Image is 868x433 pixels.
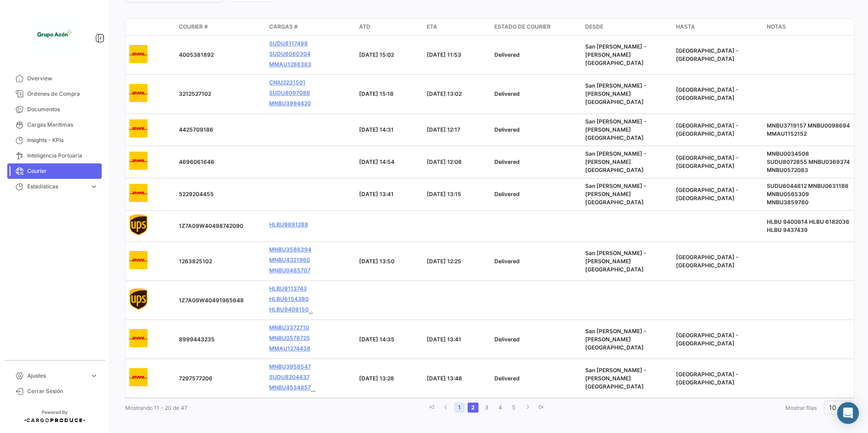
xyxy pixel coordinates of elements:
[27,167,98,175] span: Courier
[129,184,148,202] img: DHLIcon.png
[27,387,98,395] span: Cerrar Sesión
[585,43,646,66] span: San Jose - Costa Rica
[495,403,506,413] a: 4
[676,47,739,62] span: Stockholm - Sweden
[359,23,370,31] span: ATD
[494,375,520,382] span: Delivered
[522,403,533,413] a: go to next page
[423,19,491,35] datatable-header-cell: ETA
[129,45,148,63] img: DHLIcon.png
[179,90,211,97] span: 3212527102
[179,222,243,229] span: 1Z7A09W40498742090
[494,191,520,197] span: Delivered
[585,250,646,273] span: San Jose - Costa Rica
[427,158,462,165] span: [DATE] 12:08
[585,328,646,351] span: San Jose - Costa Rica
[676,23,695,31] span: Hasta
[269,23,298,31] span: Cargas #
[269,384,311,392] a: MNBU4534857
[427,375,462,382] span: [DATE] 13:46
[269,256,310,264] a: MNBU4321960
[27,105,98,113] span: Documentos
[269,246,311,254] a: MNBU3586394
[427,191,461,197] span: [DATE] 13:15
[179,158,214,165] span: 4696061646
[179,51,214,58] span: 4005381892
[269,99,311,108] a: MNBU3994420
[27,74,98,83] span: Overview
[7,133,102,148] a: Insights - KPIs
[269,305,309,314] a: HLBU9409150
[129,152,148,170] img: DHLIcon.png
[585,23,603,31] span: Desde
[359,126,394,133] span: [DATE] 14:31
[676,371,739,386] span: Gothenburg - Sweden
[7,86,102,102] a: Órdenes de Compra
[126,19,175,35] datatable-header-cell: logo
[179,258,212,265] span: 1263825102
[767,150,850,173] span: MNBU0034508 SUDU8072855 MNBU0369374 MNBU0572083
[179,297,244,304] span: 1Z7A09W40491965648
[427,258,461,265] span: [DATE] 12:25
[491,19,582,35] datatable-header-cell: Estado de Courier
[90,182,98,191] span: expand_more
[672,19,763,35] datatable-header-cell: Hasta
[359,191,394,197] span: [DATE] 13:41
[427,51,461,58] span: [DATE] 11:53
[269,363,311,371] a: MNBU3958547
[7,102,102,117] a: Documentos
[7,163,102,179] a: Courier
[129,251,148,269] img: DHLIcon.png
[27,136,98,144] span: Insights - KPIs
[129,84,148,102] img: DHLIcon.png
[676,86,739,101] span: Stockholm - Sweden
[507,400,521,415] li: page 5
[90,372,98,380] span: expand_more
[676,254,739,269] span: Stockholm - Sweden
[676,154,739,169] span: Stockholm - Sweden
[269,79,306,87] a: CNIU2231501
[767,23,786,31] span: Notas
[454,403,465,413] a: 1
[585,150,646,173] span: San Jose - Costa Rica
[359,375,394,382] span: [DATE] 13:28
[27,121,98,129] span: Cargas Marítimas
[359,51,394,58] span: [DATE] 15:02
[767,218,849,233] span: HLBU 9400614 HLBU 6182036 HLBU 9437439
[129,368,148,386] img: DHLIcon.png
[785,404,817,411] span: Mostrar filas
[129,329,148,347] img: DHLIcon.png
[27,152,98,160] span: Inteligencia Portuaria
[676,332,739,347] span: Stockholm - Sweden
[179,375,212,382] span: 7297577206
[676,187,739,202] span: Stockholm - Sweden
[453,400,466,415] li: page 1
[427,23,437,31] span: ETA
[129,214,148,236] img: UPSIcon.png
[269,344,311,353] a: MMAU1274438
[269,60,311,69] a: MMAU1286383
[494,51,520,58] span: Delivered
[27,90,98,98] span: Órdenes de Compra
[179,191,214,197] span: 5229204455
[536,403,547,413] a: go to last page
[179,336,215,343] span: 8999443235
[7,117,102,133] a: Cargas Marítimas
[494,126,520,133] span: Delivered
[676,122,739,137] span: Stockholm - Sweden
[466,400,480,415] li: page 2
[269,266,311,275] a: MNBU0485707
[427,126,460,133] span: [DATE] 12:17
[582,19,672,35] datatable-header-cell: Desde
[481,403,492,413] a: 3
[427,90,462,97] span: [DATE] 13:02
[508,403,519,413] a: 5
[269,221,308,229] a: HLBU9891288
[494,23,551,31] span: Estado de Courier
[125,404,187,411] span: Mostrando 11 - 20 de 47
[269,285,307,293] a: HLBU9113743
[427,403,438,413] a: go to first page
[179,126,213,133] span: 4425709186
[269,324,309,332] a: MNBU3372710
[269,295,309,303] a: HLBU6154380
